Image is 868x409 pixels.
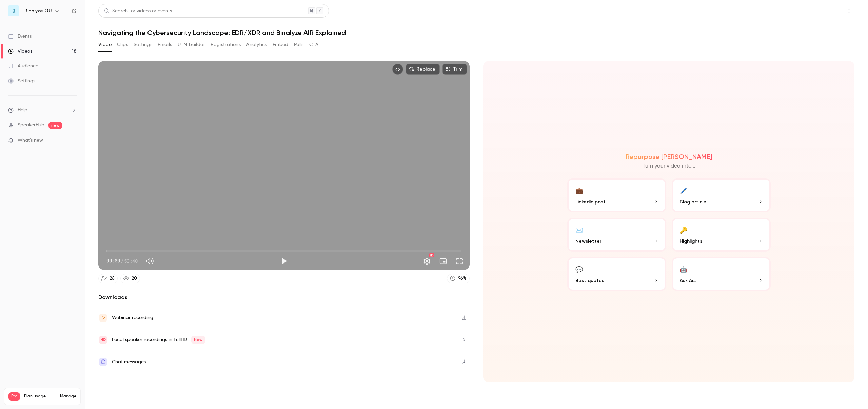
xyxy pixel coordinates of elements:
a: 20 [120,274,140,283]
h2: Downloads [98,293,470,301]
div: 🤖 [680,264,687,274]
span: B [12,7,15,15]
span: New [191,336,205,344]
button: 💼LinkedIn post [567,178,666,212]
span: Ask Ai... [680,277,696,284]
div: Settings [8,78,35,84]
button: ✉️Newsletter [567,218,666,252]
button: Share [811,4,838,18]
div: 💼 [575,185,583,196]
span: / [121,257,123,265]
a: Manage [60,394,76,399]
button: Mute [143,254,157,268]
span: 53:40 [124,257,138,265]
button: UTM builder [178,39,205,50]
button: Clips [117,39,128,50]
button: Turn on miniplayer [436,254,450,268]
div: 🖊️ [680,185,687,196]
div: 26 [110,275,115,282]
div: 🔑 [680,225,687,235]
button: Video [98,39,112,50]
div: Events [8,33,32,40]
div: 96 % [458,275,467,282]
h6: Binalyze OU [24,7,52,14]
a: 26 [98,274,118,283]
button: Embed video [392,64,403,75]
span: Pro [8,392,20,401]
button: Play [277,254,291,268]
div: 00:00 [106,257,138,265]
div: ✉️ [575,225,583,235]
button: Trim [442,64,467,75]
button: 💬Best quotes [567,257,666,291]
button: Analytics [246,39,267,50]
button: Registrations [211,39,241,50]
button: Emails [158,39,172,50]
span: 00:00 [106,257,120,265]
div: Videos [8,48,32,55]
span: LinkedIn post [575,198,606,206]
span: Plan usage [24,394,56,399]
div: Search for videos or events [104,7,172,15]
div: Local speaker recordings in FullHD [112,336,205,344]
span: Newsletter [575,238,601,245]
button: Replace [406,64,440,75]
div: Audience [8,63,38,70]
p: Turn your video into... [643,162,695,170]
iframe: Noticeable Trigger [68,138,77,144]
button: Polls [294,39,304,50]
div: Chat messages [112,358,146,366]
button: Settings [134,39,152,50]
button: Full screen [453,254,466,268]
button: 🤖Ask Ai... [672,257,771,291]
span: Highlights [680,238,702,245]
div: 💬 [575,264,583,274]
span: Help [18,106,27,114]
li: help-dropdown-opener [8,106,77,114]
a: 96% [447,274,470,283]
span: new [48,122,62,129]
button: Top Bar Actions [844,5,854,16]
div: Webinar recording [112,314,153,322]
h1: Navigating the Cybersecurity Landscape: EDR/XDR and Binalyze AIR Explained [98,28,854,37]
a: SpeakerHub [18,122,44,129]
button: 🔑Highlights [672,218,771,252]
div: HD [429,253,434,257]
span: Blog article [680,198,706,206]
button: CTA [309,39,318,50]
h2: Repurpose [PERSON_NAME] [626,153,712,161]
div: 20 [132,275,137,282]
button: Settings [420,254,434,268]
span: What's new [18,137,43,144]
button: Embed [273,39,289,50]
span: Best quotes [575,277,604,284]
button: 🖊️Blog article [672,178,771,212]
